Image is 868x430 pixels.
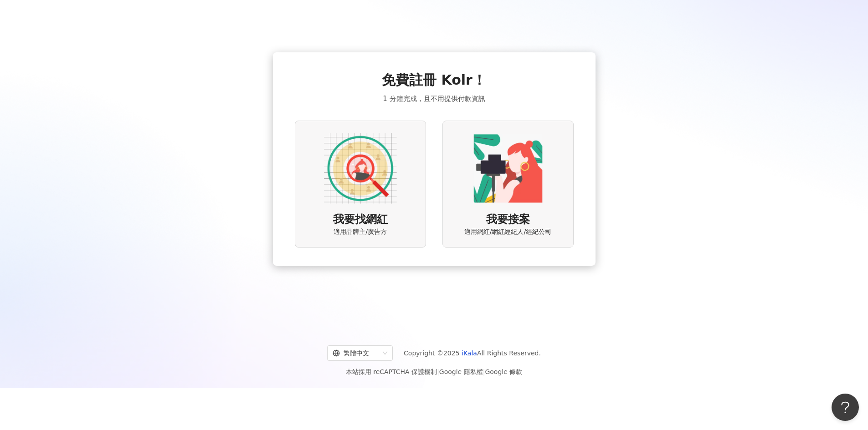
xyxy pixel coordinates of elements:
[462,349,477,357] a: iKala
[404,348,541,359] span: Copyright © 2025 All Rights Reserved.
[472,132,544,205] img: KOL identity option
[324,132,397,205] img: AD identity option
[486,212,530,228] span: 我要接案
[333,346,379,360] div: 繁體中文
[383,93,485,104] span: 1 分鐘完成，且不用提供付款資訊
[382,71,486,90] span: 免費註冊 Kolr！
[485,368,522,375] a: Google 條款
[832,394,859,421] iframe: Help Scout Beacon - Open
[346,366,522,377] span: 本站採用 reCAPTCHA 保護機制
[334,228,387,237] span: 適用品牌主/廣告方
[333,212,388,228] span: 我要找網紅
[464,228,551,237] span: 適用網紅/網紅經紀人/經紀公司
[439,368,483,375] a: Google 隱私權
[437,368,439,375] span: |
[483,368,485,375] span: |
